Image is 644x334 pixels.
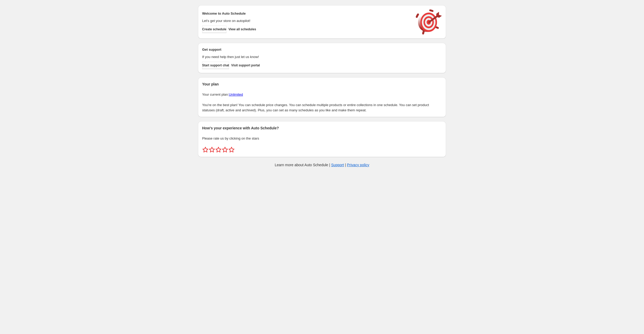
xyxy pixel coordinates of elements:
h2: How's your experience with Auto Schedule? [202,125,442,131]
a: Privacy policy [347,163,370,167]
span: View all schedules [229,27,256,31]
p: Your current plan: [202,92,442,97]
a: Visit support portal [231,62,260,69]
a: Unlimited [229,93,243,96]
p: You're on the best plan! You can schedule price changes. You can schedule multiple products or en... [202,102,442,113]
p: If you need help then just let us know! [202,54,411,60]
h2: Your plan [202,82,442,87]
a: Support [331,163,344,167]
a: Start support chat [202,62,229,69]
span: Visit support portal [231,63,260,67]
span: Start support chat [202,63,229,67]
h2: Welcome to Auto Schedule [202,11,411,16]
p: Let's get your store on autopilot! [202,18,411,24]
p: Learn more about Auto Schedule | | [275,162,369,168]
button: View all schedules [229,26,256,33]
p: Please rate us by clicking on the stars [202,136,442,141]
h2: Get support [202,47,411,52]
span: Create schedule [202,27,226,31]
button: Create schedule [202,26,226,33]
